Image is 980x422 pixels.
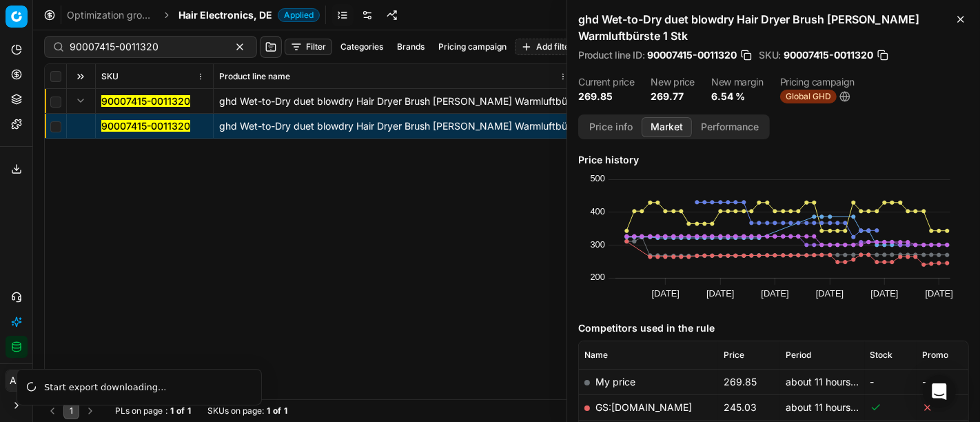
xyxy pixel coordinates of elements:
[391,39,430,55] button: Brands
[647,48,737,62] span: 90007415-0011320
[578,321,969,335] h5: Competitors used in the rule
[6,370,28,392] button: AC
[285,39,332,55] button: Filter
[917,369,968,394] td: -
[584,350,608,361] span: Name
[786,350,811,361] span: Period
[595,401,692,413] a: GS:[DOMAIN_NAME]
[6,370,27,391] span: AC
[870,288,898,299] text: [DATE]
[922,350,948,361] span: Promo
[170,405,174,416] strong: 1
[72,68,89,85] button: Expand all
[706,288,734,299] text: [DATE]
[724,401,757,413] span: 245.03
[711,90,764,103] dd: 6.54 %
[44,403,99,419] nav: pagination
[692,117,768,137] button: Performance
[67,8,320,22] nav: breadcrumb
[70,40,221,54] input: Search by SKU or title
[711,77,764,87] dt: New margin
[784,48,873,62] span: 90007415-0011320
[578,11,969,44] h2: ghd Wet-to-Dry duet blowdry Hair Dryer Brush [PERSON_NAME] Warmluftbürste 1 Stk
[580,117,642,137] button: Price info
[816,288,844,299] text: [DATE]
[115,405,191,416] div: :
[865,369,917,394] td: -
[278,8,320,22] span: Applied
[578,77,634,87] dt: Current price
[651,77,695,87] dt: New price
[591,272,605,282] text: 200
[284,405,287,416] strong: 1
[67,8,155,22] a: Optimization groups
[786,376,870,388] span: about 11 hours ago
[652,288,680,299] text: [DATE]
[335,39,389,55] button: Categories
[72,92,89,109] button: Expand
[870,350,893,361] span: Stock
[780,90,837,103] span: Global GHD
[101,120,190,132] mark: 90007415-0011320
[591,239,605,250] text: 300
[595,376,635,388] span: My price
[578,90,634,103] dd: 269.85
[219,119,570,133] div: ghd Wet-to-Dry duet blowdry Hair Dryer Brush [PERSON_NAME] Warmluftbürste 1 Stk
[591,206,605,217] text: 400
[101,95,190,107] mark: 90007415-0011320
[101,119,190,133] button: 90007415-0011320
[651,90,695,103] dd: 269.77
[780,77,855,87] dt: Pricing campaign
[724,376,757,388] span: 269.85
[267,405,270,416] strong: 1
[115,405,163,416] span: PLs on page
[82,403,99,419] button: Go to next page
[207,405,264,416] span: SKUs on page :
[176,405,185,416] strong: of
[178,8,320,22] span: Hair Electronics, DEApplied
[759,50,781,60] span: SKU :
[101,71,119,82] span: SKU
[63,403,79,419] button: 1
[515,39,579,55] button: Add filter
[578,50,644,60] span: Product line ID :
[273,405,281,416] strong: of
[219,71,290,82] span: Product line name
[187,405,191,416] strong: 1
[926,288,953,299] text: [DATE]
[923,375,956,408] div: Open Intercom Messenger
[591,173,605,183] text: 500
[433,39,512,55] button: Pricing campaign
[642,117,692,137] button: Market
[44,403,61,419] button: Go to previous page
[178,8,272,22] span: Hair Electronics, DE
[762,288,789,299] text: [DATE]
[578,153,969,167] h5: Price history
[724,350,744,361] span: Price
[101,94,190,108] button: 90007415-0011320
[219,94,570,108] div: ghd Wet-to-Dry duet blowdry Hair Dryer Brush [PERSON_NAME] Warmluftbürste 1 Stk
[44,381,245,394] div: Start export downloading...
[786,401,870,413] span: about 11 hours ago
